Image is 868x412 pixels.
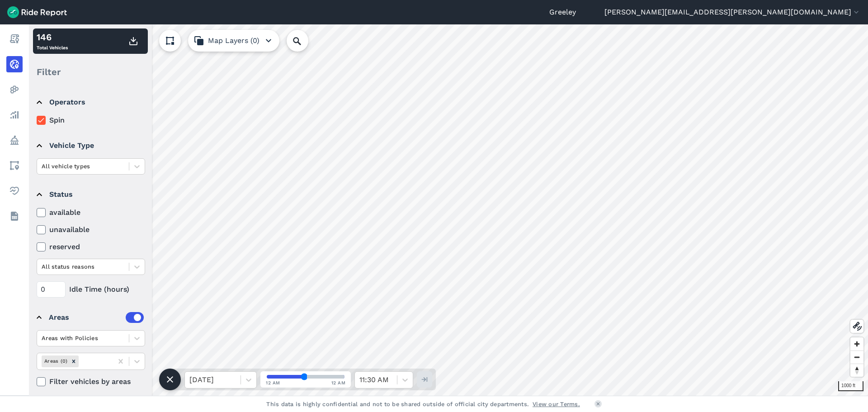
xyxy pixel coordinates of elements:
label: available [37,207,145,218]
button: Zoom out [850,350,863,364]
label: Filter vehicles by areas [37,376,145,387]
label: Spin [37,115,145,126]
div: Idle Time (hours) [37,281,145,298]
img: Ride Report [7,6,67,18]
div: Filter [33,58,148,86]
div: Areas [49,312,144,323]
label: reserved [37,242,145,252]
a: View our Terms. [533,400,580,408]
div: Total Vehicles [37,30,68,52]
button: Map Layers (0) [188,30,279,52]
button: Zoom in [850,337,863,350]
span: 12 AM [266,379,280,386]
a: Policy [6,132,23,148]
button: [PERSON_NAME][EMAIL_ADDRESS][PERSON_NAME][DOMAIN_NAME] [604,7,861,18]
div: Areas (0) [42,355,69,367]
summary: Status [37,182,144,207]
input: Search Location or Vehicles [287,30,323,52]
a: Report [6,31,23,47]
a: Areas [6,157,23,174]
div: 1000 ft [838,381,863,391]
label: unavailable [37,224,145,235]
a: Analyze [6,107,23,123]
a: Health [6,183,23,199]
summary: Vehicle Type [37,133,144,158]
a: Heatmaps [6,81,23,98]
span: 12 AM [331,379,346,386]
a: Datasets [6,208,23,224]
a: Greeley [549,7,576,18]
div: Remove Areas (0) [69,355,79,367]
summary: Areas [37,305,144,330]
canvas: Map [29,24,868,396]
div: 146 [37,30,68,44]
a: Realtime [6,56,23,72]
summary: Operators [37,90,144,115]
button: Reset bearing to north [850,364,863,377]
